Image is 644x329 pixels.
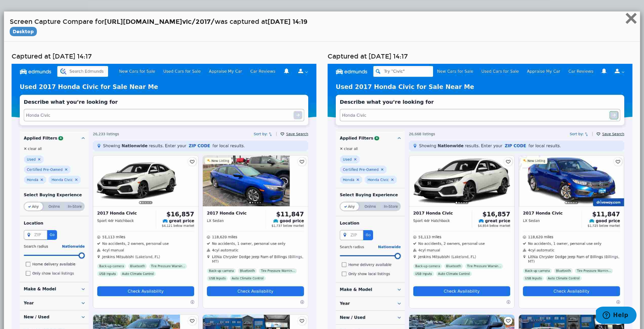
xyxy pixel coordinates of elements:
[625,6,638,31] span: ×
[104,18,182,26] span: [URL][DOMAIN_NAME]
[12,53,316,60] h4: Captured at [DATE] 14:17
[10,27,37,36] span: Compare Desktop Screenshots
[182,18,215,26] span: vic/2017/
[268,18,307,26] strong: [DATE] 14:19
[596,307,637,325] iframe: Opens a widget where you can find more information
[625,12,638,27] button: Close
[10,17,634,36] h4: Screen Capture Compare for was captured at
[328,53,632,60] h4: Captured at [DATE] 14:17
